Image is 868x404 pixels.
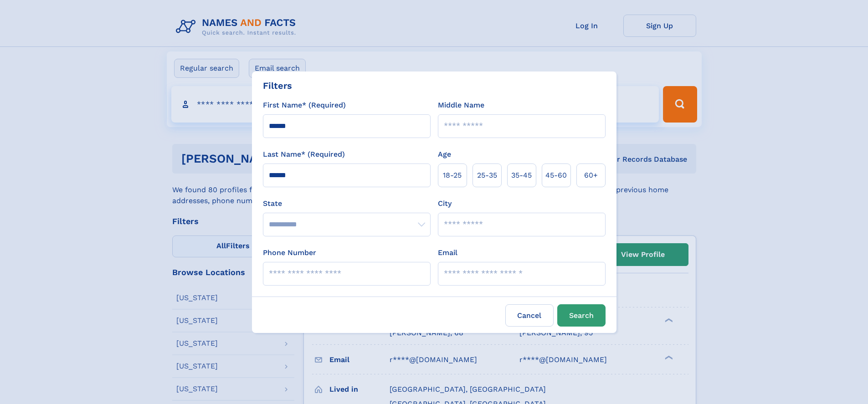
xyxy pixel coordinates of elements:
[438,149,451,160] label: Age
[557,304,606,327] button: Search
[438,100,484,111] label: Middle Name
[511,170,532,181] span: 35‑45
[263,149,345,160] label: Last Name* (Required)
[263,79,292,92] div: Filters
[584,170,598,181] span: 60+
[505,304,554,327] label: Cancel
[545,170,567,181] span: 45‑60
[438,247,457,258] label: Email
[443,170,462,181] span: 18‑25
[263,247,316,258] label: Phone Number
[263,100,346,111] label: First Name* (Required)
[263,198,431,209] label: State
[438,198,452,209] label: City
[477,170,497,181] span: 25‑35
